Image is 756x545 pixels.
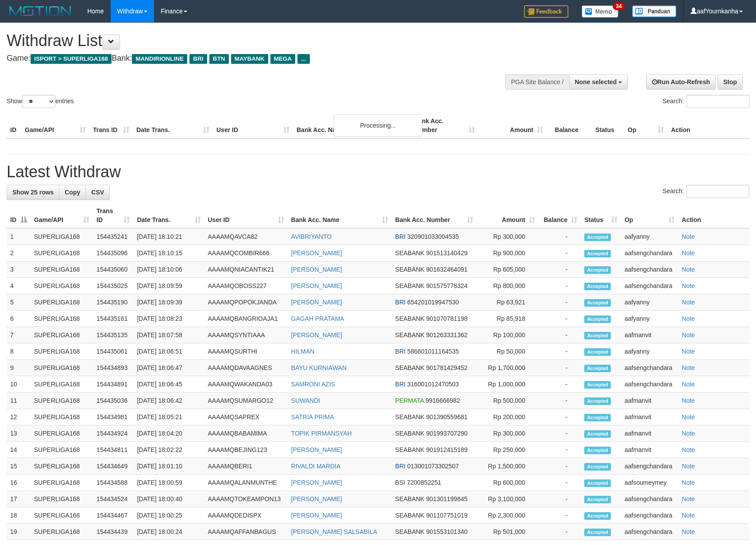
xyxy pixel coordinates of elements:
[334,114,422,136] div: Processing...
[621,228,678,245] td: aafyanny
[621,311,678,327] td: aafyanny
[291,413,334,420] a: SATRIA PRIMA
[291,249,342,257] a: [PERSON_NAME]
[682,512,695,519] a: Note
[477,228,539,245] td: Rp 300,000
[682,446,695,453] a: Note
[582,5,619,18] img: Button%20Memo.svg
[204,409,288,425] td: AAAAMQSAPREX
[682,348,695,355] a: Note
[133,294,204,311] td: [DATE] 18:09:39
[407,381,459,388] span: Copy 316001012470503 to clipboard
[31,524,93,540] td: SUPERLIGA168
[539,393,581,409] td: -
[477,425,539,442] td: Rp 300,000
[584,381,611,389] span: Accepted
[478,113,547,138] th: Amount
[621,491,678,507] td: aafsengchandara
[7,228,31,245] td: 1
[584,463,611,471] span: Accepted
[477,393,539,409] td: Rp 500,000
[7,54,495,63] h4: Game: Bank:
[93,491,133,507] td: 154434524
[682,364,695,371] a: Note
[31,458,93,475] td: SUPERLIGA168
[270,54,296,64] span: MEGA
[539,203,581,228] th: Balance: activate to sort column ascending
[7,261,31,278] td: 3
[682,266,695,273] a: Note
[204,524,288,540] td: AAAAMQAFFANBAGUS
[477,294,539,311] td: Rp 63,921
[204,491,288,507] td: AAAAMQTOKEAMPON13
[213,113,293,138] th: User ID
[93,475,133,491] td: 154434588
[204,360,288,376] td: AAAAMQDAVAAGNES
[621,203,678,228] th: Op: activate to sort column ascending
[621,294,678,311] td: aafyanny
[204,425,288,442] td: AAAAMQBABAMIMA
[291,315,344,322] a: GAGAH PRATAMA
[133,327,204,343] td: [DATE] 18:07:58
[539,425,581,442] td: -
[682,299,695,306] a: Note
[584,315,611,323] span: Accepted
[7,409,31,425] td: 12
[133,491,204,507] td: [DATE] 18:00:40
[291,282,342,289] a: [PERSON_NAME]
[426,364,467,371] span: Copy 901781429452 to clipboard
[539,491,581,507] td: -
[204,442,288,458] td: AAAAMQBEJING123
[133,507,204,524] td: [DATE] 18:00:25
[687,185,749,198] input: Search:
[7,185,59,200] a: Show 25 rows
[477,524,539,540] td: Rp 501,000
[31,327,93,343] td: SUPERLIGA168
[539,475,581,491] td: -
[395,512,424,519] span: SEABANK
[477,360,539,376] td: Rp 1,700,000
[7,113,21,138] th: ID
[31,393,93,409] td: SUPERLIGA168
[297,54,309,64] span: ...
[93,327,133,343] td: 154435135
[89,113,133,138] th: Trans ID
[291,381,336,388] a: SAMRONI AZIS
[621,343,678,360] td: aafyanny
[31,376,93,393] td: SUPERLIGA168
[12,189,54,196] span: Show 25 rows
[291,446,342,453] a: [PERSON_NAME]
[31,507,93,524] td: SUPERLIGA168
[7,278,31,294] td: 4
[407,233,459,240] span: Copy 320901033004535 to clipboard
[621,278,678,294] td: aafsengchandara
[31,343,93,360] td: SUPERLIGA168
[477,376,539,393] td: Rp 1,000,000
[569,74,628,90] button: None selected
[133,442,204,458] td: [DATE] 18:02:22
[133,458,204,475] td: [DATE] 18:01:10
[477,311,539,327] td: Rp 85,918
[291,364,347,371] a: BAYU KURNIAWAN
[682,413,695,420] a: Note
[621,245,678,261] td: aafsengchandara
[31,442,93,458] td: SUPERLIGA168
[7,343,31,360] td: 8
[539,409,581,425] td: -
[624,113,667,138] th: Op
[395,331,424,339] span: SEABANK
[592,113,624,138] th: Status
[584,234,611,241] span: Accepted
[407,299,459,306] span: Copy 654201019947530 to clipboard
[584,430,611,438] span: Accepted
[133,261,204,278] td: [DATE] 18:10:06
[687,95,749,108] input: Search:
[477,409,539,425] td: Rp 200,000
[477,203,539,228] th: Amount: activate to sort column ascending
[682,495,695,502] a: Note
[682,430,695,437] a: Note
[204,343,288,360] td: AAAAMQSURTHI
[539,376,581,393] td: -
[133,376,204,393] td: [DATE] 18:06:45
[682,528,695,535] a: Note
